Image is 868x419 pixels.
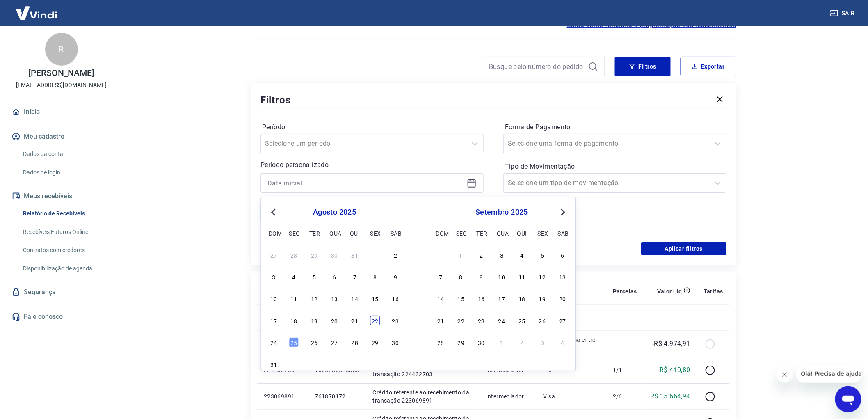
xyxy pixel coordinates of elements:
div: Choose domingo, 3 de agosto de 2025 [269,272,279,282]
button: Filtros [615,57,671,76]
div: Choose quarta-feira, 3 de setembro de 2025 [497,250,507,260]
p: Tarifas [704,287,723,295]
div: Choose quinta-feira, 31 de julho de 2025 [350,250,360,260]
div: Choose quinta-feira, 14 de agosto de 2025 [350,294,360,304]
div: Choose quinta-feira, 7 de agosto de 2025 [350,272,360,282]
div: month 2025-09 [435,249,569,348]
div: Choose sábado, 4 de outubro de 2025 [558,337,568,347]
div: Choose sexta-feira, 19 de setembro de 2025 [537,294,547,304]
div: seg [456,228,466,238]
div: Choose sexta-feira, 5 de setembro de 2025 [537,250,547,260]
div: Choose segunda-feira, 18 de agosto de 2025 [289,316,299,325]
div: Choose sexta-feira, 8 de agosto de 2025 [370,272,380,282]
div: qua [330,228,340,238]
div: Choose quinta-feira, 4 de setembro de 2025 [350,359,360,369]
div: Choose sexta-feira, 5 de setembro de 2025 [370,359,380,369]
div: Choose domingo, 17 de agosto de 2025 [269,316,279,325]
h5: Filtros [260,94,291,107]
input: Data inicial [267,177,464,189]
div: Choose terça-feira, 9 de setembro de 2025 [477,272,487,282]
div: month 2025-08 [268,249,402,370]
a: Recebíveis Futuros Online [20,224,113,240]
div: Choose terça-feira, 23 de setembro de 2025 [477,316,487,325]
a: Segurança [10,283,113,301]
a: Dados da conta [20,146,113,163]
div: Choose quarta-feira, 30 de julho de 2025 [330,250,340,260]
a: Início [10,103,113,121]
div: Choose sexta-feira, 29 de agosto de 2025 [370,337,380,347]
div: Choose segunda-feira, 15 de setembro de 2025 [456,294,466,304]
div: Choose quarta-feira, 6 de agosto de 2025 [330,272,340,282]
div: Choose sábado, 13 de setembro de 2025 [558,272,568,282]
p: [PERSON_NAME] [28,69,94,78]
div: Choose quinta-feira, 25 de setembro de 2025 [517,316,527,325]
div: Choose sexta-feira, 26 de setembro de 2025 [537,316,547,325]
div: Choose segunda-feira, 4 de agosto de 2025 [289,272,299,282]
label: Tipo de Movimentação [505,162,725,172]
div: Choose terça-feira, 26 de agosto de 2025 [309,337,319,347]
img: Vindi [10,0,63,25]
button: Aplicar filtros [641,242,726,255]
p: 1/1 [613,366,637,374]
button: Sair [829,6,858,21]
p: -R$ 4.974,91 [652,339,690,349]
div: Choose quinta-feira, 21 de agosto de 2025 [350,316,360,325]
a: Relatório de Recebíveis [20,205,113,222]
div: Choose domingo, 24 de agosto de 2025 [269,337,279,347]
label: Forma de Pagamento [505,122,725,132]
button: Next Month [558,207,568,217]
div: Choose segunda-feira, 1 de setembro de 2025 [289,359,299,369]
div: Choose sábado, 16 de agosto de 2025 [391,294,400,304]
span: Olá! Precisa de ajuda? [5,6,69,12]
a: Contratos com credores [20,242,113,259]
div: Choose segunda-feira, 11 de agosto de 2025 [289,294,299,304]
div: Choose segunda-feira, 28 de julho de 2025 [289,250,299,260]
div: Choose sexta-feira, 3 de outubro de 2025 [537,337,547,347]
div: Choose quinta-feira, 4 de setembro de 2025 [517,250,527,260]
iframe: Botão para abrir a janela de mensagens [835,386,861,412]
button: Meus recebíveis [10,187,113,205]
div: Choose domingo, 10 de agosto de 2025 [269,294,279,304]
div: Choose domingo, 31 de agosto de 2025 [269,359,279,369]
div: Choose terça-feira, 2 de setembro de 2025 [477,250,487,260]
iframe: Fechar mensagem [777,366,793,383]
div: Choose quinta-feira, 11 de setembro de 2025 [517,272,527,282]
div: seg [289,228,299,238]
div: Choose quinta-feira, 2 de outubro de 2025 [517,337,527,347]
div: Choose terça-feira, 5 de agosto de 2025 [309,272,319,282]
div: Choose terça-feira, 19 de agosto de 2025 [309,316,319,325]
div: Choose quarta-feira, 3 de setembro de 2025 [330,359,340,369]
div: Choose domingo, 21 de setembro de 2025 [436,316,445,325]
div: ter [477,228,487,238]
div: Choose terça-feira, 16 de setembro de 2025 [477,294,487,304]
div: agosto 2025 [268,207,402,217]
div: Choose quarta-feira, 24 de setembro de 2025 [497,316,507,325]
div: Choose quinta-feira, 28 de agosto de 2025 [350,337,360,347]
div: qua [497,228,507,238]
p: - [613,340,637,348]
a: Fale conosco [10,308,113,326]
div: Choose sábado, 2 de agosto de 2025 [391,250,400,260]
div: qui [350,228,360,238]
button: Previous Month [269,207,279,217]
div: Choose segunda-feira, 29 de setembro de 2025 [456,337,466,347]
iframe: Mensagem da empresa [796,365,861,383]
div: Choose sexta-feira, 12 de setembro de 2025 [537,272,547,282]
label: Período [262,122,482,132]
div: sab [391,228,400,238]
div: Choose quarta-feira, 1 de outubro de 2025 [497,337,507,347]
div: Choose sexta-feira, 22 de agosto de 2025 [370,316,380,325]
div: Choose sábado, 6 de setembro de 2025 [558,250,568,260]
div: sex [370,228,380,238]
a: Dados de login [20,164,113,181]
div: Choose sexta-feira, 15 de agosto de 2025 [370,294,380,304]
div: Choose terça-feira, 2 de setembro de 2025 [309,359,319,369]
div: Choose segunda-feira, 1 de setembro de 2025 [456,250,466,260]
div: Choose segunda-feira, 8 de setembro de 2025 [456,272,466,282]
p: Intermediador [486,392,530,401]
div: Choose domingo, 31 de agosto de 2025 [436,250,445,260]
div: dom [269,228,279,238]
div: ter [309,228,319,238]
div: Choose quinta-feira, 18 de setembro de 2025 [517,294,527,304]
div: sab [558,228,568,238]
